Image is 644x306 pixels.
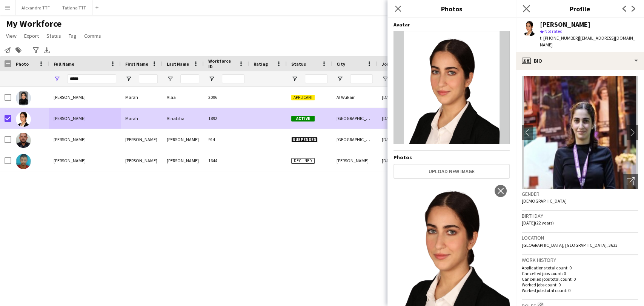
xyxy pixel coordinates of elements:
[377,87,423,108] div: [DATE]
[332,150,377,171] div: [PERSON_NAME]
[305,74,327,83] input: Status Filter Input
[180,74,199,83] input: Last Name Filter Input
[24,32,39,39] span: Export
[162,150,204,171] div: [PERSON_NAME]
[522,242,618,248] span: [GEOGRAPHIC_DATA], [GEOGRAPHIC_DATA], 3633
[54,61,74,67] span: Full Name
[16,91,31,106] img: Marah Alaa
[66,31,80,41] a: Tag
[291,116,315,121] span: Active
[337,75,343,82] button: Open Filter Menu
[332,129,377,150] div: [GEOGRAPHIC_DATA]
[382,61,397,67] span: Joined
[337,61,345,67] span: City
[291,61,306,67] span: Status
[291,95,315,100] span: Applicant
[522,212,638,219] h3: Birthday
[14,46,23,55] app-action-btn: Add to tag
[167,75,174,82] button: Open Filter Menu
[204,150,249,171] div: 1644
[377,129,423,150] div: [DATE]
[16,112,31,127] img: Marah Alnatsha
[84,32,101,39] span: Comms
[332,87,377,108] div: Al Wukair
[222,74,244,83] input: Workforce ID Filter Input
[544,28,563,34] span: Not rated
[350,74,373,83] input: City Filter Input
[125,75,132,82] button: Open Filter Menu
[54,158,86,163] span: [PERSON_NAME]
[121,87,162,108] div: Marah
[387,4,516,14] h3: Photos
[377,108,423,129] div: [DATE]
[377,150,423,171] div: [DATE]
[121,129,162,150] div: [PERSON_NAME]
[167,61,189,67] span: Last Name
[522,265,638,271] p: Applications total count: 0
[162,129,204,150] div: [PERSON_NAME]
[67,74,116,83] input: Full Name Filter Input
[540,21,590,28] div: [PERSON_NAME]
[16,133,31,148] img: Omar Ahmad
[162,108,204,129] div: Alnatsha
[291,137,318,143] span: Suspended
[54,137,86,142] span: [PERSON_NAME]
[54,75,60,82] button: Open Filter Menu
[291,75,298,82] button: Open Filter Menu
[393,164,510,179] button: Upload new image
[393,31,510,144] img: Crew avatar
[121,150,162,171] div: [PERSON_NAME]
[623,174,638,189] div: Open photos pop-in
[522,276,638,282] p: Cancelled jobs total count: 0
[516,52,644,70] div: Bio
[42,46,51,55] app-action-btn: Export XLSX
[15,0,56,15] button: Alexandra TTF
[522,288,638,293] p: Worked jobs total count: 0
[69,32,77,39] span: Tag
[46,32,61,39] span: Status
[121,108,162,129] div: Marah
[393,21,510,28] h4: Avatar
[204,108,249,129] div: 1892
[540,35,635,48] span: | [EMAIL_ADDRESS][DOMAIN_NAME]
[6,32,17,39] span: View
[54,115,86,121] span: [PERSON_NAME]
[139,74,158,83] input: First Name Filter Input
[382,75,389,82] button: Open Filter Menu
[291,158,315,164] span: Declined
[540,35,579,41] span: t. [PHONE_NUMBER]
[332,108,377,129] div: [GEOGRAPHIC_DATA]
[522,76,638,189] img: Crew avatar or photo
[204,129,249,150] div: 914
[204,87,249,108] div: 2096
[6,18,61,29] span: My Workforce
[516,4,644,14] h3: Profile
[522,191,638,197] h3: Gender
[56,0,92,15] button: Tatiana TTF
[3,46,12,55] app-action-btn: Notify workforce
[54,94,86,100] span: [PERSON_NAME]
[522,220,554,226] span: [DATE] (22 years)
[31,46,40,55] app-action-btn: Advanced filters
[522,234,638,241] h3: Location
[21,31,42,41] a: Export
[254,61,268,67] span: Rating
[81,31,104,41] a: Comms
[16,154,31,169] img: Omar Ahmed
[43,31,64,41] a: Status
[522,198,567,204] span: [DEMOGRAPHIC_DATA]
[522,271,638,276] p: Cancelled jobs count: 0
[522,257,638,263] h3: Work history
[3,31,20,41] a: View
[208,75,215,82] button: Open Filter Menu
[208,58,235,69] span: Workforce ID
[16,61,29,67] span: Photo
[393,154,510,161] h4: Photos
[162,87,204,108] div: Alaa
[125,61,148,67] span: First Name
[522,282,638,288] p: Worked jobs count: 0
